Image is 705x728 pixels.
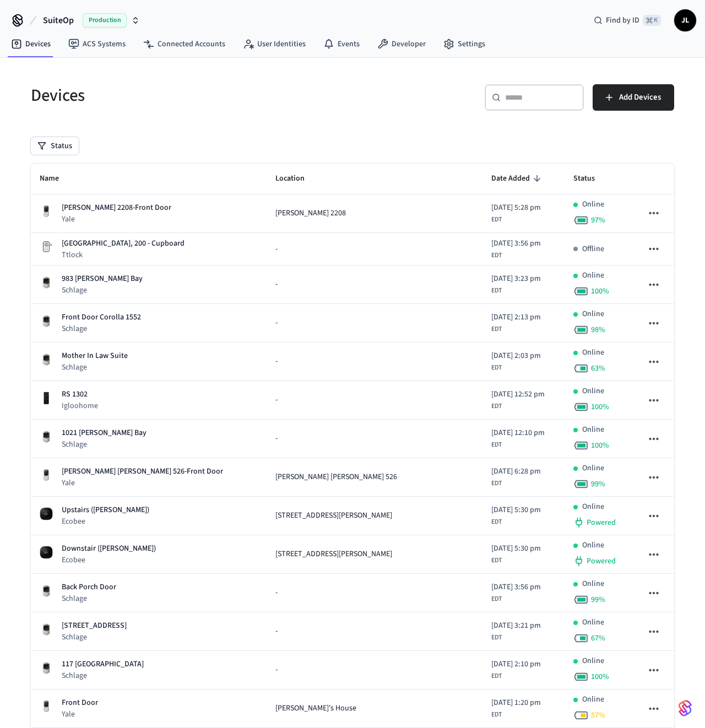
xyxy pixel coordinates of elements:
a: User Identities [234,34,314,54]
span: - [275,317,278,329]
div: America/New_York [491,202,541,225]
span: 67 % [591,633,605,644]
p: Front Door [62,697,98,709]
p: [PERSON_NAME] 2208-Front Door [62,202,171,214]
img: Placeholder Lock Image [40,240,53,253]
p: RS 1302 [62,389,98,400]
div: America/New_York [491,350,541,373]
div: America/New_York [491,543,541,566]
div: America/New_York [491,504,541,527]
p: Schlage [62,670,144,681]
p: Schlage [62,632,127,643]
p: Online [582,199,604,210]
p: Online [582,617,604,628]
p: Online [582,385,604,397]
img: Yale Assure Touchscreen Wifi Smart Lock, Satin Nickel, Front [40,205,53,218]
span: SuiteOp [43,14,74,27]
span: Production [83,13,127,28]
a: Devices [2,34,59,54]
p: Online [582,270,604,281]
span: EDT [491,594,502,604]
div: America/New_York [491,389,545,411]
img: Schlage Sense Smart Deadbolt with Camelot Trim, Front [40,353,53,366]
span: 57 % [591,710,605,721]
span: [DATE] 5:28 pm [491,202,541,214]
p: Online [582,424,604,436]
span: Name [40,170,73,187]
span: - [275,626,278,637]
span: Date Added [491,170,544,187]
p: Igloohome [62,400,98,411]
h5: Devices [31,84,346,107]
a: Events [314,34,368,54]
span: 63 % [591,363,605,374]
span: [DATE] 12:52 pm [491,389,545,400]
span: [DATE] 2:13 pm [491,312,541,323]
p: Downstair ([PERSON_NAME]) [62,543,156,555]
p: Yale [62,214,171,225]
span: EDT [491,517,502,527]
span: [STREET_ADDRESS][PERSON_NAME] [275,548,392,560]
div: America/New_York [491,427,545,450]
span: EDT [491,363,502,373]
p: Yale [62,477,223,488]
p: Back Porch Door [62,582,116,593]
span: JL [675,10,695,30]
span: Powered [587,556,616,567]
span: - [275,279,278,290]
img: Schlage Sense Smart Deadbolt with Camelot Trim, Front [40,584,53,597]
p: Schlage [62,439,147,450]
span: - [275,587,278,599]
p: [STREET_ADDRESS] [62,620,127,632]
p: 983 [PERSON_NAME] Bay [62,273,143,285]
span: 99 % [591,594,605,605]
span: 100 % [591,286,609,297]
span: 97 % [591,215,605,226]
p: Yale [62,709,98,720]
span: [DATE] 3:56 pm [491,582,541,593]
p: Ecobee [62,555,156,566]
p: Schlage [62,323,141,334]
img: SeamLogoGradient.69752ec5.svg [679,699,692,717]
span: [DATE] 3:21 pm [491,620,541,632]
p: [PERSON_NAME] [PERSON_NAME] 526-Front Door [62,466,223,477]
img: ecobee_lite_3 [40,546,53,559]
p: [GEOGRAPHIC_DATA], 200 - Cupboard [62,238,185,249]
img: ecobee_lite_3 [40,507,53,520]
p: Online [582,540,604,551]
span: 98 % [591,324,605,335]
p: Upstairs ([PERSON_NAME]) [62,504,149,516]
span: EDT [491,251,502,260]
p: Schlage [62,362,128,373]
span: [DATE] 3:56 pm [491,238,541,249]
span: [DATE] 6:28 pm [491,466,541,477]
img: igloohome_deadbolt_2e [40,392,53,405]
span: EDT [491,633,502,643]
p: Online [582,347,604,358]
span: Add Devices [619,90,661,105]
span: [PERSON_NAME] 2208 [275,208,346,219]
span: [DATE] 12:10 pm [491,427,545,439]
button: Add Devices [593,84,674,111]
span: EDT [491,479,502,488]
a: Developer [368,34,435,54]
p: Online [582,463,604,474]
span: - [275,243,278,255]
p: Mother In Law Suite [62,350,128,362]
p: Schlage [62,285,143,296]
span: [PERSON_NAME] [PERSON_NAME] 526 [275,471,397,483]
span: - [275,394,278,406]
span: EDT [491,324,502,334]
a: ACS Systems [59,34,134,54]
span: EDT [491,440,502,450]
p: Online [582,308,604,320]
span: EDT [491,401,502,411]
div: America/New_York [491,582,541,604]
img: Yale Assure Touchscreen Wifi Smart Lock, Satin Nickel, Front [40,700,53,713]
span: [STREET_ADDRESS][PERSON_NAME] [275,510,392,521]
a: Settings [435,34,494,54]
p: Front Door Corolla 1552 [62,312,141,323]
img: Schlage Sense Smart Deadbolt with Camelot Trim, Front [40,276,53,289]
span: EDT [491,286,502,296]
span: Status [573,170,609,187]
